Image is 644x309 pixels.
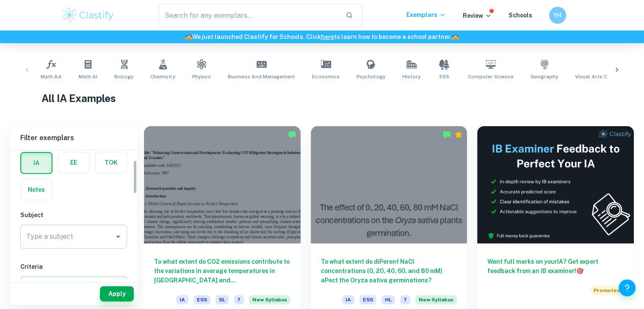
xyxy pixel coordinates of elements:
[249,295,290,304] span: New Syllabus
[228,73,295,80] span: Business and Management
[442,130,451,139] img: Marked
[477,126,634,243] img: Thumbnail
[406,10,446,19] p: Exemplars
[400,295,410,304] span: 7
[154,257,290,285] h6: To what extent do CO2 emissions contribute to the variations in average temperatures in [GEOGRAPH...
[10,126,137,150] h6: Filter exemplars
[2,32,642,41] h6: We just launched Clastify for Schools. Click to learn how to become a school partner.
[576,268,583,274] span: 🎯
[185,33,192,40] span: 🏫
[402,73,420,80] span: History
[619,279,636,296] button: Help and Feedback
[359,295,376,304] span: ESS
[312,73,340,80] span: Economics
[288,130,296,139] img: Marked
[553,11,562,20] h6: YH
[342,295,354,304] span: IA
[95,152,127,173] button: TOK
[58,152,89,173] button: EE
[321,257,457,285] h6: To what extent do diPerent NaCl concentrations (0, 20, 40, 60, and 80 mM) aPect the Oryza sativa ...
[381,295,395,304] span: HL
[20,262,127,271] h6: Criteria
[321,33,334,40] a: here
[590,286,624,295] span: Promoted
[463,11,492,20] p: Review
[100,286,134,301] button: Apply
[150,73,175,80] span: Chemistry
[468,73,514,80] span: Computer Science
[487,257,624,276] h6: Want full marks on your IA ? Get expert feedback from an IB examiner!
[439,73,449,80] span: ESS
[192,73,211,80] span: Physics
[79,73,97,80] span: Math AI
[20,276,127,292] button: Select
[357,73,385,80] span: Psychology
[41,73,62,80] span: Math AA
[176,295,188,304] span: IA
[114,73,133,80] span: Biology
[531,73,558,80] span: Geography
[159,3,339,27] input: Search for any exemplars...
[20,210,127,220] h6: Subject
[415,295,457,304] span: New Syllabus
[234,295,244,304] span: 7
[21,179,52,200] button: Notes
[112,231,124,243] button: Open
[61,7,115,24] img: Clastify logo
[452,33,459,40] span: 🏫
[193,295,210,304] span: ESS
[216,295,229,304] span: SL
[549,7,566,24] button: YH
[41,91,603,106] h1: All IA Examples
[509,12,532,19] a: Schools
[454,130,463,139] div: Premium
[21,153,52,173] button: IA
